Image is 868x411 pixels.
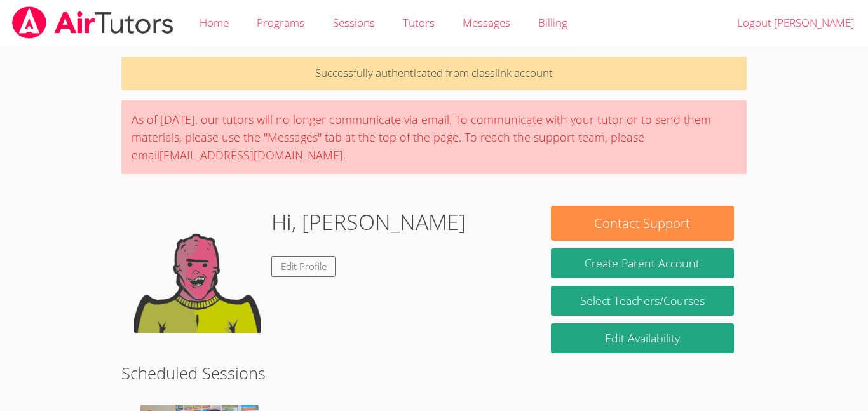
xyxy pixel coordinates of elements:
[11,6,175,39] img: airtutors_banner-c4298cdbf04f3fff15de1276eac7730deb9818008684d7c2e4769d2f7ddbe033.png
[271,256,336,277] a: Edit Profile
[121,100,747,174] div: As of [DATE], our tutors will no longer communicate via email. To communicate with your tutor or ...
[134,206,261,333] img: default.png
[463,15,510,30] span: Messages
[551,248,734,278] button: Create Parent Account
[551,206,734,241] button: Contact Support
[551,323,734,353] a: Edit Availability
[551,286,734,316] a: Select Teachers/Courses
[121,57,747,90] p: Successfully authenticated from classlink account
[121,361,747,385] h2: Scheduled Sessions
[271,206,466,238] h1: Hi, [PERSON_NAME]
